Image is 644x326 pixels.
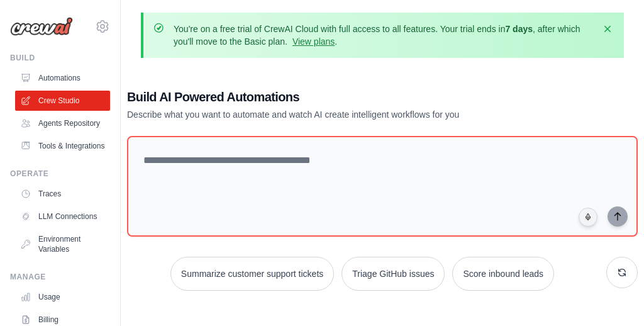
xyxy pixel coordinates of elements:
[292,37,335,47] a: View plans
[15,136,110,156] a: Tools & Integrations
[10,17,73,36] img: Logo
[15,184,110,204] a: Traces
[606,257,638,288] button: Get new suggestions
[579,208,597,227] button: Click to speak your automation idea
[127,88,550,106] h1: Build AI Powered Automations
[15,229,110,259] a: Environment Variables
[170,257,334,291] button: Summarize customer support tickets
[10,169,110,179] div: Operate
[15,206,110,227] a: LLM Connections
[15,68,110,88] a: Automations
[15,113,110,133] a: Agents Repository
[15,91,110,111] a: Crew Studio
[10,272,110,282] div: Manage
[127,108,550,121] p: Describe what you want to automate and watch AI create intelligent workflows for you
[10,53,110,63] div: Build
[505,24,533,34] strong: 7 days
[15,287,110,307] a: Usage
[341,257,445,291] button: Triage GitHub issues
[452,257,554,291] button: Score inbound leads
[174,23,594,48] p: You're on a free trial of CrewAI Cloud with full access to all features. Your trial ends in , aft...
